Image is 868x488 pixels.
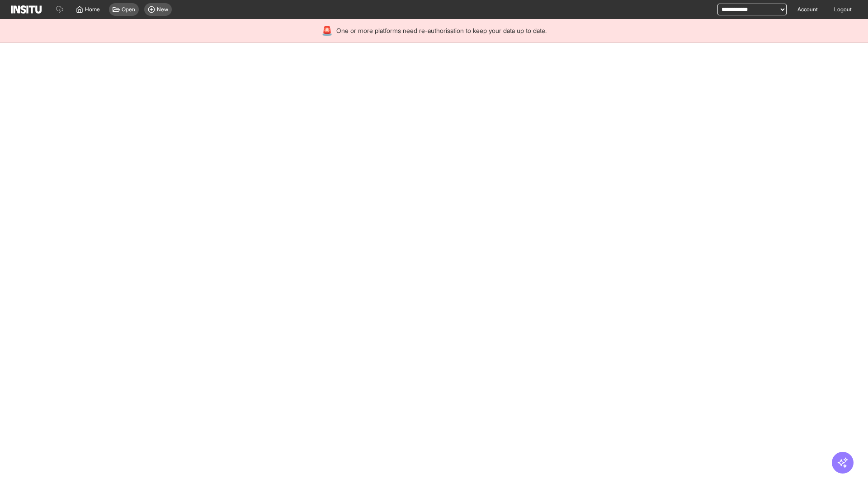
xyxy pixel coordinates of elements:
[336,26,547,35] span: One or more platforms need re-authorisation to keep your data up to date.
[85,6,100,13] span: Home
[321,24,333,37] div: 🚨
[122,6,135,13] span: Open
[157,6,168,13] span: New
[11,5,42,14] img: Logo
